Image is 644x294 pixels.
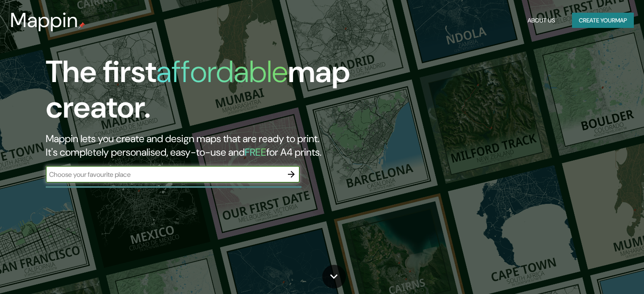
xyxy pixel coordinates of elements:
button: Create yourmap [572,13,634,28]
h1: affordable [156,52,288,91]
button: About Us [524,13,558,28]
h1: The first map creator. [46,54,368,132]
h3: Mappin [10,8,78,32]
h5: FREE [245,146,266,159]
h2: Mappin lets you create and design maps that are ready to print. It's completely personalised, eas... [46,132,368,159]
img: mappin-pin [78,22,85,29]
input: Choose your favourite place [46,170,283,179]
